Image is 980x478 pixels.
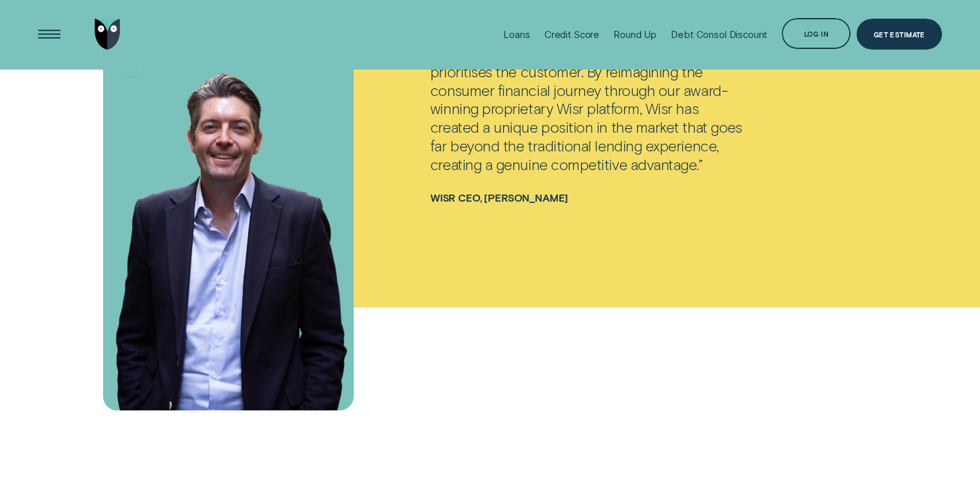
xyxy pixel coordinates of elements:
[856,19,942,50] a: Get Estimate
[671,28,767,41] div: Debt Consol Discount
[430,44,746,174] div: “The Wisr business model is highly scalable and prioritises the customer. By reimagining the cons...
[430,174,746,204] div: Wisr CEO, [PERSON_NAME]
[544,28,599,41] div: Credit Score
[503,28,530,41] div: Loans
[782,18,850,49] button: Log in
[95,19,120,50] img: Wisr
[613,28,657,41] div: Round Up
[34,19,64,50] button: Open Menu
